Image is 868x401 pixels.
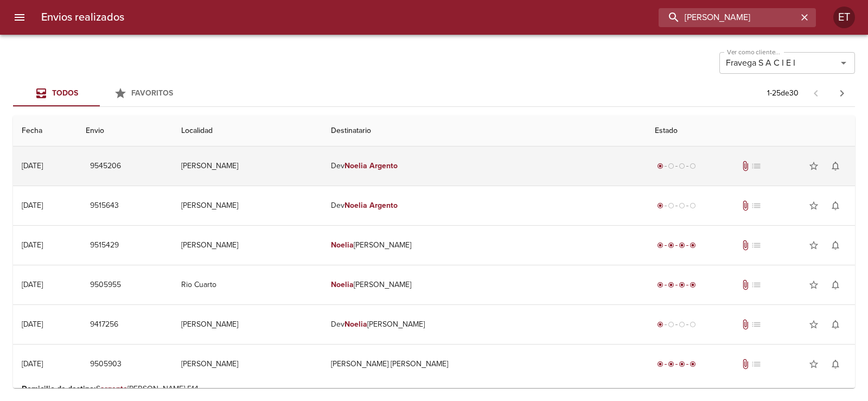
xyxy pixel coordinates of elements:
[825,353,846,375] button: Activar notificaciones
[830,359,841,370] span: notifications_none
[657,282,663,288] span: radio_button_checked
[740,240,751,251] span: Tiene documentos adjuntos
[173,116,323,147] th: Localidad
[690,321,696,328] span: radio_button_unchecked
[803,155,825,177] button: Agregar a favoritos
[740,200,751,211] span: Tiene documentos adjuntos
[655,161,698,171] div: Generado
[344,201,367,210] em: Noelia
[808,319,819,330] span: star_border
[803,195,825,217] button: Agregar a favoritos
[751,279,762,290] span: No tiene pedido asociado
[808,200,819,211] span: star_border
[655,359,698,370] div: Entregado
[86,156,125,176] button: 9545206
[369,161,398,170] em: Argento
[173,305,323,344] td: [PERSON_NAME]
[740,279,751,290] span: Tiene documentos adjuntos
[803,234,825,256] button: Agregar a favoritos
[86,315,123,335] button: 9417256
[22,384,846,394] p: S [PERSON_NAME] 514
[740,359,751,370] span: Tiene documentos adjuntos
[668,282,674,288] span: radio_button_checked
[751,200,762,211] span: No tiene pedido asociado
[657,163,663,169] span: radio_button_checked
[369,201,398,210] em: Argento
[322,305,646,344] td: Dev [PERSON_NAME]
[322,226,646,265] td: [PERSON_NAME]
[86,275,125,295] button: 9505955
[808,279,819,290] span: star_border
[679,321,685,328] span: radio_button_unchecked
[833,7,855,28] div: Abrir información de usuario
[668,321,674,328] span: radio_button_unchecked
[90,199,119,213] span: 9515643
[751,319,762,330] span: No tiene pedido asociado
[86,196,123,216] button: 9515643
[344,161,367,170] em: Noelia
[830,240,841,251] span: notifications_none
[22,161,43,170] div: [DATE]
[655,279,698,290] div: Entregado
[825,274,846,296] button: Activar notificaciones
[173,147,323,186] td: [PERSON_NAME]
[803,274,825,296] button: Agregar a favoritos
[836,55,851,71] button: Abrir
[22,201,43,210] div: [DATE]
[322,345,646,384] td: [PERSON_NAME] [PERSON_NAME]
[690,242,696,249] span: radio_button_checked
[52,88,78,98] span: Todos
[646,116,855,147] th: Estado
[331,280,354,289] em: Noelia
[657,242,663,249] span: radio_button_checked
[825,234,846,256] button: Activar notificaciones
[86,354,126,374] button: 9505903
[803,87,829,98] span: Pagina anterior
[740,161,751,171] span: Tiene documentos adjuntos
[322,265,646,304] td: [PERSON_NAME]
[829,80,855,106] span: Pagina siguiente
[808,161,819,171] span: star_border
[830,279,841,290] span: notifications_none
[22,240,43,250] div: [DATE]
[22,359,43,368] div: [DATE]
[668,163,674,169] span: radio_button_unchecked
[751,359,762,370] span: No tiene pedido asociado
[131,88,173,98] span: Favoritos
[173,265,323,304] td: Rio Cuarto
[344,320,367,329] em: Noelia
[659,8,797,27] input: buscar
[830,319,841,330] span: notifications_none
[322,147,646,186] td: Dev
[173,186,323,225] td: [PERSON_NAME]
[825,314,846,335] button: Activar notificaciones
[22,280,43,289] div: [DATE]
[825,155,846,177] button: Activar notificaciones
[22,384,96,393] b: Domicilio de destino :
[668,202,674,209] span: radio_button_unchecked
[690,163,696,169] span: radio_button_unchecked
[655,240,698,251] div: Entregado
[679,163,685,169] span: radio_button_unchecked
[7,4,33,30] button: menu
[679,282,685,288] span: radio_button_checked
[803,353,825,375] button: Agregar a favoritos
[668,361,674,367] span: radio_button_checked
[657,361,663,367] span: radio_button_checked
[90,239,119,252] span: 9515429
[41,9,124,26] h6: Envios realizados
[808,359,819,370] span: star_border
[679,202,685,209] span: radio_button_unchecked
[751,240,762,251] span: No tiene pedido asociado
[690,361,696,367] span: radio_button_checked
[830,161,841,171] span: notifications_none
[322,116,646,147] th: Destinatario
[833,7,855,28] div: ET
[679,242,685,249] span: radio_button_checked
[655,200,698,211] div: Generado
[830,200,841,211] span: notifications_none
[86,235,123,256] button: 9515429
[657,202,663,209] span: radio_button_checked
[22,320,43,329] div: [DATE]
[173,226,323,265] td: [PERSON_NAME]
